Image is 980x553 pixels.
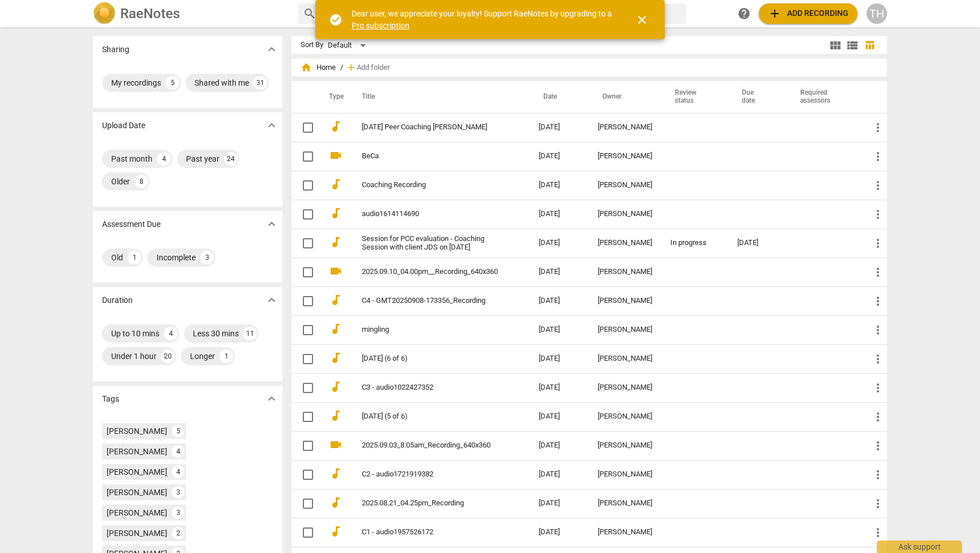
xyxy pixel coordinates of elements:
[362,210,498,218] a: audio1614114690
[161,349,175,363] div: 20
[598,499,652,508] div: [PERSON_NAME]
[329,525,343,538] span: audiotrack
[301,62,336,73] span: Home
[598,354,652,363] div: [PERSON_NAME]
[867,3,887,24] button: TH
[172,445,184,458] div: 4
[134,175,148,188] div: 8
[157,152,171,166] div: 4
[329,293,343,307] span: audiotrack
[589,81,661,113] th: Owner
[844,37,861,54] button: List view
[530,81,589,113] th: Date
[768,7,848,20] span: Add recording
[871,208,885,221] span: more_vert
[827,37,844,54] button: Tile view
[102,294,133,306] p: Duration
[357,64,390,72] span: Add folder
[200,251,214,264] div: 3
[635,13,649,27] span: close
[871,468,885,482] span: more_vert
[107,446,167,457] div: [PERSON_NAME]
[362,470,498,479] a: C2 - audio1721919382
[111,252,123,263] div: Old
[265,217,278,231] span: expand_more
[263,216,280,233] button: Show more
[107,507,167,518] div: [PERSON_NAME]
[598,152,652,161] div: [PERSON_NAME]
[348,81,530,113] th: Title
[871,410,885,424] span: more_vert
[362,181,498,189] a: Coaching Recording
[303,7,316,20] span: search
[263,390,280,407] button: Show more
[107,425,167,437] div: [PERSON_NAME]
[93,2,116,25] img: Logo
[329,13,343,27] span: check_circle
[340,64,343,72] span: /
[172,466,184,478] div: 4
[93,2,289,25] a: LogoRaeNotes
[329,235,343,249] span: audiotrack
[530,460,589,489] td: [DATE]
[598,470,652,479] div: [PERSON_NAME]
[362,123,498,132] a: [DATE] Peer Coaching [PERSON_NAME]
[871,323,885,337] span: more_vert
[734,3,754,24] a: Help
[871,265,885,279] span: more_vert
[329,322,343,336] span: audiotrack
[224,152,238,166] div: 24
[128,251,141,264] div: 1
[102,44,129,56] p: Sharing
[157,252,196,263] div: Incomplete
[871,294,885,308] span: more_vert
[598,181,652,189] div: [PERSON_NAME]
[362,528,498,537] a: C1 - audio1957526172
[263,292,280,309] button: Show more
[328,36,370,54] div: Default
[877,541,962,553] div: Ask support
[530,171,589,200] td: [DATE]
[186,153,219,164] div: Past year
[362,441,498,450] a: 2025.09.03_8.05am_Recording_640x360
[871,352,885,366] span: more_vert
[329,496,343,509] span: audiotrack
[846,39,859,52] span: view_list
[759,3,857,24] button: Upload
[530,373,589,402] td: [DATE]
[329,438,343,451] span: videocam
[193,328,239,339] div: Less 30 mins
[265,43,278,56] span: expand_more
[102,218,160,230] p: Assessment Due
[628,6,656,33] button: Close
[598,528,652,537] div: [PERSON_NAME]
[195,77,249,88] div: Shared with me
[107,527,167,539] div: [PERSON_NAME]
[737,7,751,20] span: help
[265,119,278,132] span: expand_more
[329,467,343,480] span: audiotrack
[362,326,498,334] a: mingling
[219,349,233,363] div: 1
[737,239,778,247] div: [DATE]
[530,286,589,315] td: [DATE]
[164,327,178,340] div: 4
[362,297,498,305] a: C4 - GMT20250908-173356_Recording
[728,81,787,113] th: Due date
[530,344,589,373] td: [DATE]
[329,149,343,162] span: videocam
[352,8,615,31] div: Dear user, we appreciate your loyalty! Support RaeNotes by upgrading to a
[829,39,842,52] span: view_module
[301,41,323,49] div: Sort By
[111,328,159,339] div: Up to 10 mins
[530,200,589,229] td: [DATE]
[362,152,498,161] a: BeCa
[172,527,184,539] div: 2
[598,268,652,276] div: [PERSON_NAME]
[530,315,589,344] td: [DATE]
[598,383,652,392] div: [PERSON_NAME]
[362,412,498,421] a: [DATE] (5 of 6)
[871,179,885,192] span: more_vert
[111,351,157,362] div: Under 1 hour
[864,40,875,50] span: table_chart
